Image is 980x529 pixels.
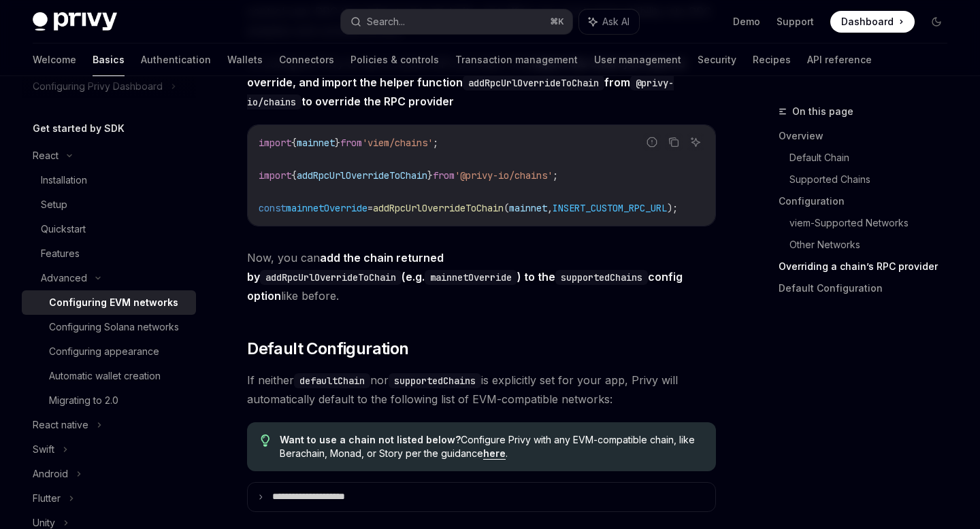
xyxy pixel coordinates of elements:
[41,270,87,286] div: Advanced
[22,241,196,266] a: Features
[49,319,179,335] div: Configuring Solana networks
[22,315,196,339] a: Configuring Solana networks
[789,212,958,234] a: viem-Supported Networks
[280,433,702,460] span: Configure Privy with any EVM-compatible chain, like Berachain, Monad, or Story per the guidance .
[602,15,630,29] span: Ask AI
[247,371,716,409] span: If neither nor is explicitly set for your app, Privy will automatically default to the following ...
[22,339,196,364] a: Configuring appearance
[455,44,578,76] a: Transaction management
[753,44,791,76] a: Recipes
[643,133,661,151] button: Report incorrect code
[294,373,370,388] code: defaultChain
[33,148,59,164] div: React
[247,251,683,303] strong: add the chain returned by (e.g. ) to the config option
[779,277,958,299] a: Default Configuration
[779,256,958,277] a: Overriding a chain’s RPC provider
[389,373,481,388] code: supportedChains
[227,44,263,76] a: Wallets
[33,44,76,76] a: Welcome
[373,202,504,214] span: addRpcUrlOverrideToChain
[547,202,553,214] span: ,
[335,137,340,149] span: }
[41,172,87,188] div: Installation
[33,441,54,458] div: Swift
[926,11,947,33] button: Toggle dark mode
[49,294,178,311] div: Configuring EVM networks
[22,192,196,217] a: Setup
[247,56,685,108] strong: import the chain you want to override, and import the helper function from to override the RPC pr...
[841,15,894,29] span: Dashboard
[286,202,367,214] span: mainnetOverride
[41,245,80,262] div: Features
[792,103,853,120] span: On this page
[49,368,161,384] div: Automatic wallet creation
[297,137,335,149] span: mainnet
[33,466,68,482] div: Android
[297,169,427,182] span: addRpcUrlOverrideToChain
[777,15,814,29] a: Support
[433,169,455,182] span: from
[509,202,547,214] span: mainnet
[33,417,88,433] div: React native
[779,125,958,147] a: Overview
[579,10,639,34] button: Ask AI
[425,270,517,285] code: mainnetOverride
[93,44,125,76] a: Basics
[291,137,297,149] span: {
[698,44,736,76] a: Security
[350,44,439,76] a: Policies & controls
[594,44,681,76] a: User management
[22,388,196,413] a: Migrating to 2.0
[33,120,125,137] h5: Get started by SDK
[41,221,86,237] div: Quickstart
[41,197,67,213] div: Setup
[247,338,408,360] span: Default Configuration
[362,137,433,149] span: 'viem/chains'
[433,137,438,149] span: ;
[779,190,958,212] a: Configuration
[33,12,117,31] img: dark logo
[427,169,433,182] span: }
[340,137,362,149] span: from
[455,169,553,182] span: '@privy-io/chains'
[247,248,716,305] span: Now, you can like before.
[247,54,716,111] span: To configure Privy to use a custom RPC provider, first,
[261,434,270,447] svg: Tip
[259,202,286,214] span: const
[553,202,667,214] span: INSERT_CUSTOM_RPC_URL
[789,147,958,169] a: Default Chain
[341,10,572,34] button: Search...⌘K
[830,11,915,33] a: Dashboard
[291,169,297,182] span: {
[483,447,506,460] a: here
[667,202,678,214] span: );
[504,202,509,214] span: (
[733,15,760,29] a: Demo
[807,44,872,76] a: API reference
[22,290,196,315] a: Configuring EVM networks
[49,392,118,409] div: Migrating to 2.0
[555,270,648,285] code: supportedChains
[789,234,958,256] a: Other Networks
[687,133,704,151] button: Ask AI
[279,44,334,76] a: Connectors
[22,364,196,388] a: Automatic wallet creation
[141,44,211,76] a: Authentication
[665,133,683,151] button: Copy the contents from the code block
[49,343,159,360] div: Configuring appearance
[259,169,291,182] span: import
[789,169,958,190] a: Supported Chains
[367,14,405,30] div: Search...
[550,16,564,27] span: ⌘ K
[367,202,373,214] span: =
[260,270,402,285] code: addRpcUrlOverrideToChain
[22,217,196,241] a: Quickstart
[259,137,291,149] span: import
[280,434,461,445] strong: Want to use a chain not listed below?
[33,490,61,507] div: Flutter
[553,169,558,182] span: ;
[22,168,196,192] a: Installation
[463,75,604,90] code: addRpcUrlOverrideToChain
